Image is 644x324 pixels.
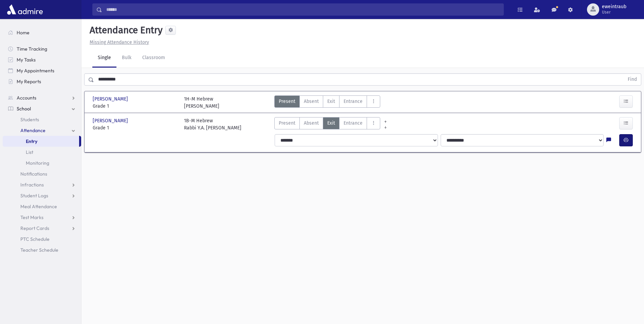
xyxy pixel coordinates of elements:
[26,138,37,144] span: Entry
[17,95,36,101] span: Accounts
[102,3,503,16] input: Search
[20,127,45,133] span: Attendance
[137,49,170,68] a: Classroom
[20,214,43,220] span: Test Marks
[3,201,81,212] a: Meal Attendance
[3,190,81,201] a: Student Logs
[26,149,33,155] span: List
[344,120,363,127] span: Entrance
[3,234,81,245] a: PTC Schedule
[279,120,295,127] span: Present
[3,103,81,114] a: School
[92,49,116,68] a: Single
[20,171,47,177] span: Notifications
[93,95,129,103] span: [PERSON_NAME]
[17,30,30,36] span: Home
[3,43,81,54] a: Time Tracking
[602,10,626,15] span: User
[17,106,31,112] span: School
[3,158,81,168] a: Monitoring
[279,98,295,105] span: Present
[3,147,81,158] a: List
[602,4,626,10] span: eweintraub
[184,95,219,110] div: 1H-M Hebrew [PERSON_NAME]
[93,103,177,110] span: Grade 1
[17,68,54,74] span: My Appointments
[26,160,49,166] span: Monitoring
[3,76,81,87] a: My Reports
[184,117,241,131] div: 1B-M Hebrew Rabbi Y.A. [PERSON_NAME]
[20,193,48,199] span: Student Logs
[3,125,81,136] a: Attendance
[3,27,81,38] a: Home
[87,39,149,45] a: Missing Attendance History
[3,65,81,76] a: My Appointments
[274,95,380,110] div: AttTypes
[344,98,363,105] span: Entrance
[304,98,319,105] span: Absent
[274,117,380,131] div: AttTypes
[3,168,81,179] a: Notifications
[20,236,50,242] span: PTC Schedule
[116,49,137,68] a: Bulk
[327,120,335,127] span: Exit
[20,225,49,231] span: Report Cards
[3,136,79,147] a: Entry
[17,57,36,63] span: My Tasks
[20,203,57,210] span: Meal Attendance
[3,245,81,255] a: Teacher Schedule
[93,117,129,124] span: [PERSON_NAME]
[327,98,335,105] span: Exit
[5,3,44,16] img: AdmirePro
[3,92,81,103] a: Accounts
[624,74,641,85] button: Find
[304,120,319,127] span: Absent
[3,114,81,125] a: Students
[20,182,44,188] span: Infractions
[3,54,81,65] a: My Tasks
[93,124,177,131] span: Grade 1
[17,46,47,52] span: Time Tracking
[90,39,149,45] u: Missing Attendance History
[3,179,81,190] a: Infractions
[20,116,39,123] span: Students
[17,78,41,85] span: My Reports
[87,24,163,36] h5: Attendance Entry
[3,212,81,223] a: Test Marks
[3,223,81,234] a: Report Cards
[20,247,58,253] span: Teacher Schedule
